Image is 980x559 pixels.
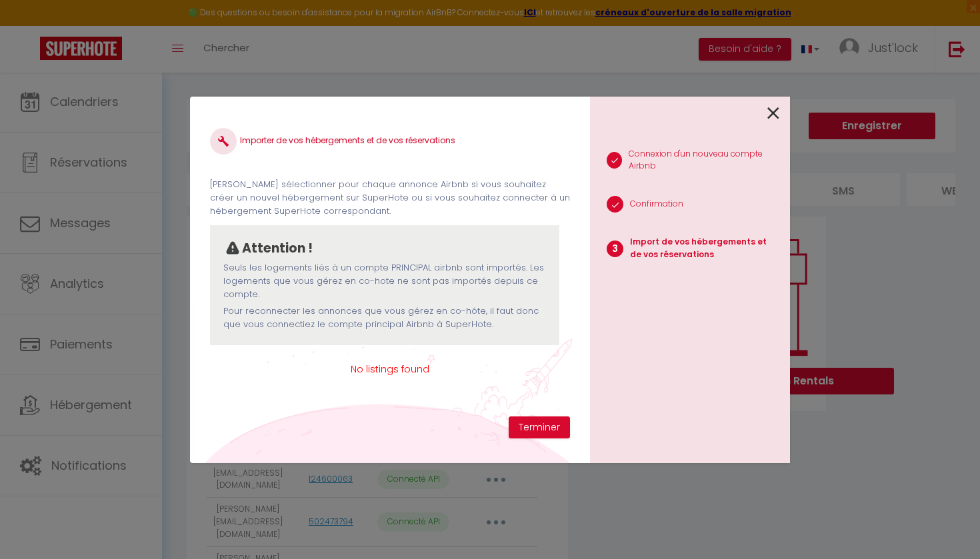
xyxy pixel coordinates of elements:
h4: Importer de vos hébergements et de vos réservations [210,128,570,155]
p: Attention ! [242,239,313,259]
span: No listings found [210,362,570,376]
p: Import de vos hébergements et de vos réservations [630,236,779,261]
button: Terminer [509,416,570,439]
p: [PERSON_NAME] sélectionner pour chaque annonce Airbnb si vous souhaitez créer un nouvel hébergeme... [210,178,570,219]
p: Pour reconnecter les annonces que vous gérez en co-hôte, il faut donc que vous connectiez le comp... [223,304,546,332]
p: Confirmation [630,198,683,211]
p: Connexion d'un nouveau compte Airbnb [629,148,779,173]
span: 3 [607,241,623,257]
p: Seuls les logements liés à un compte PRINCIPAL airbnb sont importés. Les logements que vous gérez... [223,261,546,302]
